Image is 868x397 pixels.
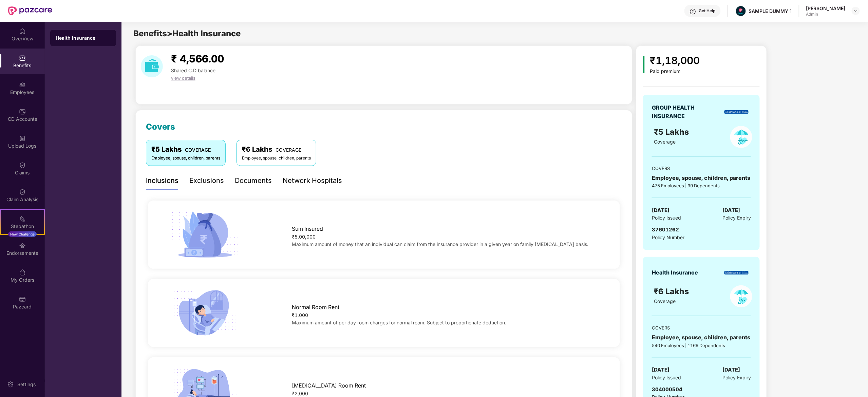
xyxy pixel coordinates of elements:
img: insurerLogo [724,271,749,275]
div: Network Hospitals [283,175,342,186]
span: [MEDICAL_DATA] Room Rent [292,381,366,390]
span: [DATE] [652,206,669,214]
div: Health Insurance [652,268,698,277]
div: GROUP HEALTH INSURANCE [652,103,711,120]
div: ₹5,00,000 [292,233,599,241]
span: [DATE] [652,366,669,374]
div: ₹1,18,000 [650,53,700,69]
span: Shared C.D balance [171,68,215,73]
img: Pazcare_Alternative_logo-01-01.png [736,6,746,16]
img: svg+xml;base64,PHN2ZyBpZD0iQ0RfQWNjb3VudHMiIGRhdGEtbmFtZT0iQ0QgQWNjb3VudHMiIHhtbG5zPSJodHRwOi8vd3... [19,108,26,115]
img: svg+xml;base64,PHN2ZyBpZD0iQ2xhaW0iIHhtbG5zPSJodHRwOi8vd3d3LnczLm9yZy8yMDAwL3N2ZyIgd2lkdGg9IjIwIi... [19,162,26,169]
div: SAMPLE DUMMY 1 [749,8,792,14]
div: Employee, spouse, children, parents [652,333,751,342]
img: icon [168,209,242,260]
div: ₹6 Lakhs [242,144,311,155]
img: svg+xml;base64,PHN2ZyBpZD0iQ2xhaW0iIHhtbG5zPSJodHRwOi8vd3d3LnczLm9yZy8yMDAwL3N2ZyIgd2lkdGg9IjIwIi... [19,189,26,195]
span: Policy Number [652,234,684,240]
div: Stepathon [1,223,44,230]
div: Admin [806,12,846,17]
span: Maximum amount of money that an individual can claim from the insurance provider in a given year ... [292,241,588,247]
img: icon [643,56,645,73]
img: policyIcon [730,285,752,307]
span: 37601262 [652,226,679,233]
img: svg+xml;base64,PHN2ZyBpZD0iSGVscC0zMngzMiIgeG1sbnM9Imh0dHA6Ly93d3cudzMub3JnLzIwMDAvc3ZnIiB3aWR0aD... [690,8,696,15]
img: svg+xml;base64,PHN2ZyBpZD0iVXBsb2FkX0xvZ3MiIGRhdGEtbmFtZT0iVXBsb2FkIExvZ3MiIHhtbG5zPSJodHRwOi8vd3... [19,135,26,142]
div: 540 Employees | 1169 Dependents [652,342,751,349]
img: svg+xml;base64,PHN2ZyBpZD0iU2V0dGluZy0yMHgyMCIgeG1sbnM9Imh0dHA6Ly93d3cudzMub3JnLzIwMDAvc3ZnIiB3aW... [7,381,14,388]
img: svg+xml;base64,PHN2ZyBpZD0iTXlfT3JkZXJzIiBkYXRhLW5hbWU9Ik15IE9yZGVycyIgeG1sbnM9Imh0dHA6Ly93d3cudz... [19,269,26,276]
span: Benefits > Health Insurance [133,29,241,38]
div: COVERS [652,165,751,172]
div: Employee, spouse, children, parents [242,155,311,162]
span: Policy Issued [652,214,681,222]
div: Exclusions [189,175,224,186]
div: Employee, spouse, children, parents [652,174,751,182]
span: Covers [146,122,175,132]
div: Paid premium [650,69,700,74]
span: Policy Issued [652,374,681,381]
span: [DATE] [722,206,740,214]
img: svg+xml;base64,PHN2ZyBpZD0iRW1wbG95ZWVzIiB4bWxucz0iaHR0cDovL3d3dy53My5vcmcvMjAwMC9zdmciIHdpZHRoPS... [19,81,26,88]
img: svg+xml;base64,PHN2ZyBpZD0iRHJvcGRvd24tMzJ4MzIiIHhtbG5zPSJodHRwOi8vd3d3LnczLm9yZy8yMDAwL3N2ZyIgd2... [853,8,858,14]
span: Sum Insured [292,225,323,233]
span: Maximum amount of per day room charges for normal room. Subject to proportionate deduction. [292,320,506,325]
div: ₹5 Lakhs [151,144,220,155]
span: Coverage [654,139,676,145]
div: Inclusions [146,175,178,186]
img: download [141,55,163,77]
img: policyIcon [730,126,752,148]
div: Documents [235,175,272,186]
span: COVERAGE [276,147,301,153]
span: Policy Expiry [722,374,751,381]
span: ₹5 Lakhs [654,127,691,137]
img: insurerLogo [724,110,749,114]
img: icon [168,287,242,339]
span: Normal Room Rent [292,303,339,311]
div: New Challenge [8,231,37,237]
img: New Pazcare Logo [8,6,52,15]
span: view details [171,75,195,81]
span: ₹6 Lakhs [654,287,691,296]
div: COVERS [652,324,751,331]
div: Settings [15,381,38,388]
div: Get Help [699,8,716,14]
div: ₹1,000 [292,311,599,319]
div: Employee, spouse, children, parents [151,155,220,162]
div: 475 Employees | 99 Dependents [652,182,751,189]
span: COVERAGE [185,147,211,153]
img: svg+xml;base64,PHN2ZyBpZD0iSG9tZSIgeG1sbnM9Imh0dHA6Ly93d3cudzMub3JnLzIwMDAvc3ZnIiB3aWR0aD0iMjAiIG... [19,28,26,35]
img: svg+xml;base64,PHN2ZyB4bWxucz0iaHR0cDovL3d3dy53My5vcmcvMjAwMC9zdmciIHdpZHRoPSIyMSIgaGVpZ2h0PSIyMC... [19,215,26,222]
span: ₹ 4,566.00 [171,53,224,65]
img: svg+xml;base64,PHN2ZyBpZD0iRW5kb3JzZW1lbnRzIiB4bWxucz0iaHR0cDovL3d3dy53My5vcmcvMjAwMC9zdmciIHdpZH... [19,242,26,249]
span: Coverage [654,298,676,304]
span: [DATE] [722,366,740,374]
div: Health Insurance [56,35,111,41]
img: svg+xml;base64,PHN2ZyBpZD0iQmVuZWZpdHMiIHhtbG5zPSJodHRwOi8vd3d3LnczLm9yZy8yMDAwL3N2ZyIgd2lkdGg9Ij... [19,55,26,61]
span: Policy Expiry [722,214,751,222]
div: [PERSON_NAME] [806,5,846,12]
span: 304000504 [652,386,682,393]
img: svg+xml;base64,PHN2ZyBpZD0iUGF6Y2FyZCIgeG1sbnM9Imh0dHA6Ly93d3cudzMub3JnLzIwMDAvc3ZnIiB3aWR0aD0iMj... [19,296,26,303]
